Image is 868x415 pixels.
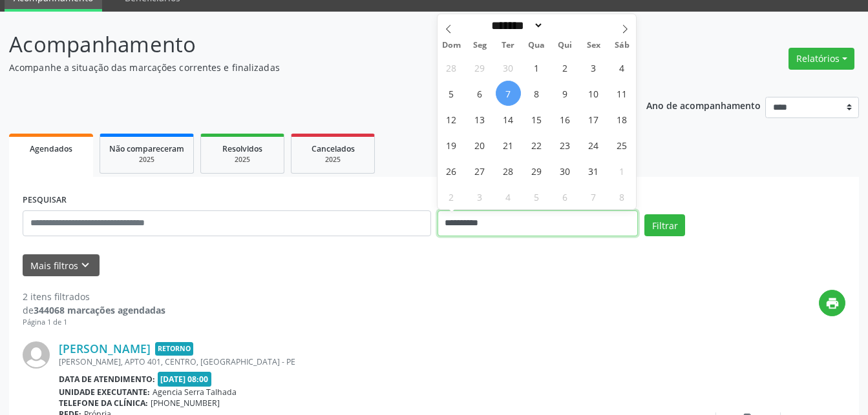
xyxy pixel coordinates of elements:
[439,184,464,209] span: Novembro 2, 2025
[579,41,608,50] span: Sex
[553,55,578,80] span: Outubro 2, 2025
[553,81,578,106] span: Outubro 9, 2025
[496,184,521,209] span: Novembro 4, 2025
[496,106,521,132] span: Outubro 14, 2025
[581,158,606,183] span: Outubro 31, 2025
[825,296,840,310] i: print
[609,184,635,209] span: Novembro 8, 2025
[153,387,237,398] span: Agencia Serra Talhada
[59,374,155,385] b: Data de atendimento:
[609,158,635,183] span: Novembro 1, 2025
[467,158,492,183] span: Outubro 27, 2025
[496,81,521,106] span: Outubro 7, 2025
[524,81,549,106] span: Outubro 8, 2025
[439,158,464,183] span: Outubro 26, 2025
[9,61,604,74] p: Acompanhe a situação das marcações correntes e finalizadas
[222,143,262,154] span: Resolvidos
[819,290,845,316] button: print
[544,19,586,32] input: Year
[553,158,578,183] span: Outubro 30, 2025
[439,55,464,80] span: Setembro 28, 2025
[312,143,355,154] span: Cancelados
[109,155,184,165] div: 2025
[581,106,606,132] span: Outubro 17, 2025
[551,41,579,50] span: Qui
[553,106,578,132] span: Outubro 16, 2025
[522,41,551,50] span: Qua
[439,132,464,157] span: Outubro 19, 2025
[524,158,549,183] span: Outubro 29, 2025
[30,143,72,154] span: Agendados
[23,190,67,210] label: PESQUISAR
[789,48,854,70] button: Relatórios
[59,398,148,409] b: Telefone da clínica:
[439,81,464,106] span: Outubro 5, 2025
[465,41,494,50] span: Seg
[553,132,578,157] span: Outubro 23, 2025
[646,97,761,113] p: Ano de acompanhamento
[496,132,521,157] span: Outubro 21, 2025
[581,81,606,106] span: Outubro 10, 2025
[581,132,606,157] span: Outubro 24, 2025
[608,41,636,50] span: Sáb
[78,258,92,272] i: keyboard_arrow_down
[158,372,212,387] span: [DATE] 08:00
[496,158,521,183] span: Outubro 28, 2025
[467,184,492,209] span: Novembro 3, 2025
[524,132,549,157] span: Outubro 22, 2025
[467,55,492,80] span: Setembro 29, 2025
[553,184,578,209] span: Novembro 6, 2025
[155,342,193,356] span: Retorno
[496,55,521,80] span: Setembro 30, 2025
[59,341,151,356] a: [PERSON_NAME]
[581,55,606,80] span: Outubro 3, 2025
[467,81,492,106] span: Outubro 6, 2025
[467,132,492,157] span: Outubro 20, 2025
[23,303,165,317] div: de
[609,81,635,106] span: Outubro 11, 2025
[524,184,549,209] span: Novembro 5, 2025
[34,304,165,316] strong: 344068 marcações agendadas
[151,398,220,409] span: [PHONE_NUMBER]
[524,55,549,80] span: Outubro 1, 2025
[644,214,685,236] button: Filtrar
[609,55,635,80] span: Outubro 4, 2025
[581,184,606,209] span: Novembro 7, 2025
[23,254,100,277] button: Mais filtroskeyboard_arrow_down
[494,41,522,50] span: Ter
[467,106,492,132] span: Outubro 13, 2025
[609,106,635,132] span: Outubro 18, 2025
[59,356,651,367] div: [PERSON_NAME], APTO 401, CENTRO, [GEOGRAPHIC_DATA] - PE
[438,41,466,50] span: Dom
[524,106,549,132] span: Outubro 15, 2025
[439,106,464,132] span: Outubro 12, 2025
[59,387,150,398] b: Unidade executante:
[210,155,275,165] div: 2025
[23,341,50,369] img: img
[23,317,165,328] div: Página 1 de 1
[487,19,544,32] select: Month
[109,143,184,154] span: Não compareceram
[609,132,635,157] span: Outubro 25, 2025
[9,28,604,61] p: Acompanhamento
[301,155,365,165] div: 2025
[23,290,165,303] div: 2 itens filtrados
